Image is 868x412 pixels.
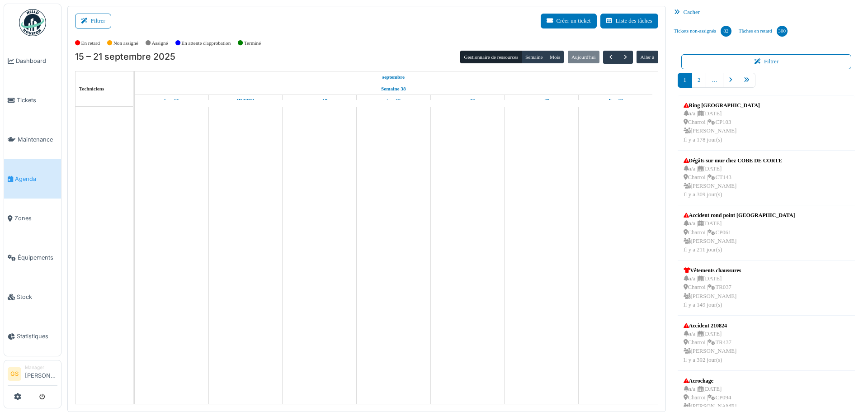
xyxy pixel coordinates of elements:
[17,332,57,341] span: Statistiques
[4,317,61,356] a: Statistiques
[181,39,231,47] label: En attente d'approbation
[684,322,737,330] div: Accident 210824
[721,26,731,37] div: 82
[684,211,795,219] div: Accident rond point [GEOGRAPHIC_DATA]
[637,51,658,63] button: Aller à
[681,54,852,69] button: Filtrer
[25,364,57,384] li: [PERSON_NAME]
[684,165,782,199] div: n/a | [DATE] Charroi | CT143 [PERSON_NAME] Il y a 309 jour(s)
[692,73,706,88] a: 2
[152,39,168,47] label: Assigné
[4,277,61,317] a: Stock
[4,199,61,238] a: Zones
[600,14,658,28] button: Liste des tâches
[605,95,626,106] a: 21 septembre 2025
[541,14,597,28] button: Créer un ticket
[568,51,599,63] button: Aujourd'hui
[706,73,723,88] a: …
[15,175,57,183] span: Agenda
[678,73,692,88] a: 1
[681,264,744,312] a: Vêtements chaussures n/a |[DATE] Charroi |TR037 [PERSON_NAME]Il y a 149 jour(s)
[16,57,57,65] span: Dashboard
[75,52,175,62] h2: 15 – 21 septembre 2025
[17,293,57,301] span: Stock
[244,39,261,47] label: Terminé
[18,135,57,144] span: Maintenance
[113,39,138,47] label: Non assigné
[684,219,795,254] div: n/a | [DATE] Charroi | CP061 [PERSON_NAME] Il y a 211 jour(s)
[18,253,57,262] span: Équipements
[684,330,737,365] div: n/a | [DATE] Charroi | TR437 [PERSON_NAME] Il y a 392 jour(s)
[19,9,46,36] img: Badge_color-CXgf-gQk.svg
[384,95,403,106] a: 18 septembre 2025
[17,96,57,104] span: Tickets
[380,71,407,83] a: 15 septembre 2025
[14,214,57,223] span: Zones
[670,19,735,43] a: Tickets non-assignés
[4,41,61,81] a: Dashboard
[309,95,330,106] a: 17 septembre 2025
[777,26,788,37] div: 300
[681,209,797,256] a: Accident rond point [GEOGRAPHIC_DATA] n/a |[DATE] Charroi |CP061 [PERSON_NAME]Il y a 211 jour(s)
[79,86,104,91] span: Techniciens
[460,51,522,63] button: Gestionnaire de ressources
[4,81,61,120] a: Tickets
[681,99,762,147] a: Ring [GEOGRAPHIC_DATA] n/a |[DATE] Charroi |CP103 [PERSON_NAME]Il y a 178 jour(s)
[684,275,741,309] div: n/a | [DATE] Charroi | TR037 [PERSON_NAME] Il y a 149 jour(s)
[522,51,547,63] button: Semaine
[81,39,100,47] label: En retard
[531,95,552,106] a: 20 septembre 2025
[4,238,61,277] a: Équipements
[603,51,618,64] button: Précédent
[379,83,408,95] a: Semaine 38
[735,19,791,43] a: Tâches en retard
[678,73,855,95] nav: pager
[681,319,739,367] a: Accident 210824 n/a |[DATE] Charroi |TR437 [PERSON_NAME]Il y a 392 jour(s)
[684,266,741,275] div: Vêtements chaussures
[8,367,21,381] li: GS
[684,377,737,385] div: Acrochage
[25,364,57,371] div: Manager
[4,159,61,199] a: Agenda
[8,364,57,386] a: GS Manager[PERSON_NAME]
[618,51,633,64] button: Suivant
[684,109,760,144] div: n/a | [DATE] Charroi | CP103 [PERSON_NAME] Il y a 178 jour(s)
[670,6,863,19] div: Cacher
[75,14,111,28] button: Filtrer
[681,154,784,202] a: Dégâts sur mur chez COBE DE CORTE n/a |[DATE] Charroi |CT143 [PERSON_NAME]Il y a 309 jour(s)
[162,95,181,106] a: 15 septembre 2025
[4,120,61,159] a: Maintenance
[684,101,760,109] div: Ring [GEOGRAPHIC_DATA]
[684,156,782,165] div: Dégâts sur mur chez COBE DE CORTE
[235,95,256,106] a: 16 septembre 2025
[458,95,477,106] a: 19 septembre 2025
[546,51,564,63] button: Mois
